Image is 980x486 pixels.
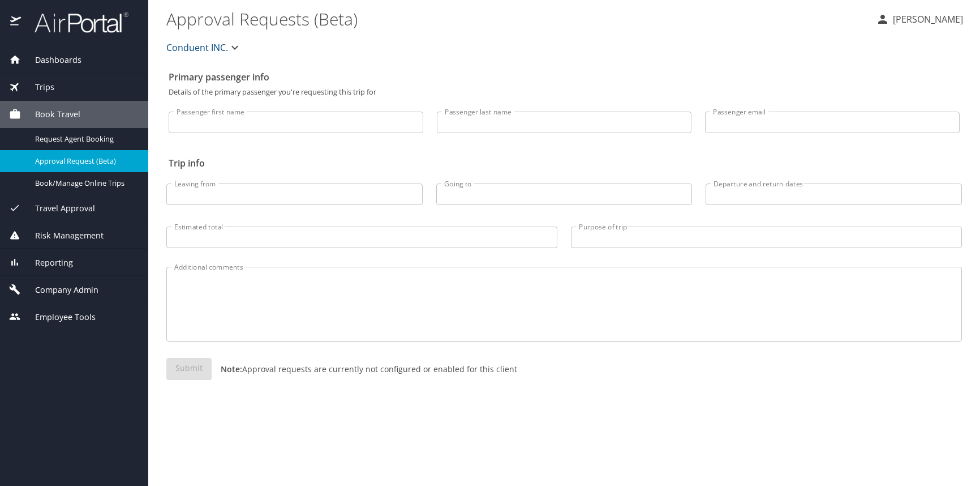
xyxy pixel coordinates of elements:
[21,81,54,93] span: Trips
[166,40,228,56] span: Conduent INC.
[162,36,246,59] button: Conduent INC.
[166,1,867,36] h1: Approval Requests (Beta)
[21,311,96,323] span: Employee Tools
[10,11,22,33] img: icon-airportal.png
[889,12,963,26] p: [PERSON_NAME]
[35,134,135,144] span: Request Agent Booking
[21,202,95,215] span: Travel Approval
[871,9,968,29] button: [PERSON_NAME]
[221,364,242,374] strong: Note:
[21,54,81,66] span: Dashboards
[212,363,517,375] p: Approval requests are currently not configured or enabled for this client
[21,229,104,242] span: Risk Management
[22,11,128,33] img: airportal-logo.png
[35,156,135,167] span: Approval Request (Beta)
[169,68,960,86] h2: Primary passenger info
[21,284,98,296] span: Company Admin
[21,108,80,121] span: Book Travel
[35,178,135,189] span: Book/Manage Online Trips
[169,88,960,96] p: Details of the primary passenger you're requesting this trip for
[169,154,960,172] h2: Trip info
[21,257,73,269] span: Reporting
